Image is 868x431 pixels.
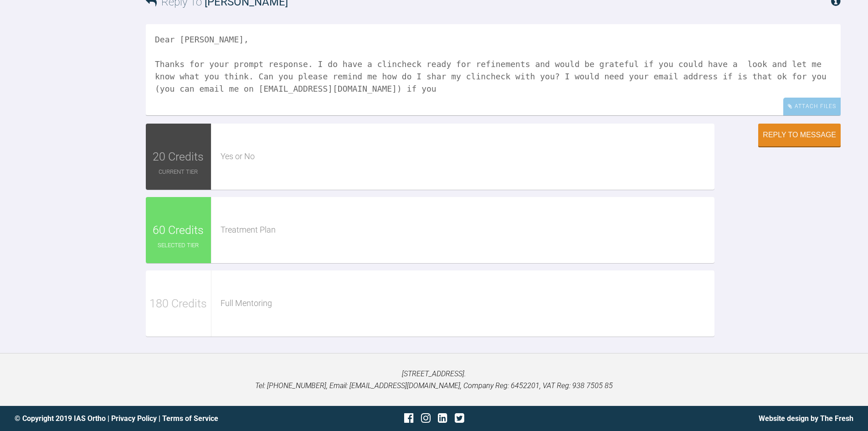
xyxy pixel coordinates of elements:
span: 20 Credits [153,148,204,166]
p: [STREET_ADDRESS]. Tel: [PHONE_NUMBER], Email: [EMAIL_ADDRESS][DOMAIN_NAME], Company Reg: 6452201,... [15,368,853,391]
div: © Copyright 2019 IAS Ortho | | [15,413,294,425]
div: Reply to Message [763,131,836,139]
textarea: Dear [PERSON_NAME], Thanks for your prompt response. I do have a clincheck ready for refinements ... [146,24,841,115]
div: Full Mentoring [221,297,715,310]
span: 180 Credits [149,295,207,313]
span: 60 Credits [153,221,204,239]
div: Attach Files [783,98,841,115]
a: Website design by The Fresh [759,414,853,423]
a: Privacy Policy [111,414,157,423]
button: Reply to Message [758,124,841,146]
div: Treatment Plan [221,223,715,237]
div: Yes or No [221,150,715,163]
a: Terms of Service [162,414,218,423]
